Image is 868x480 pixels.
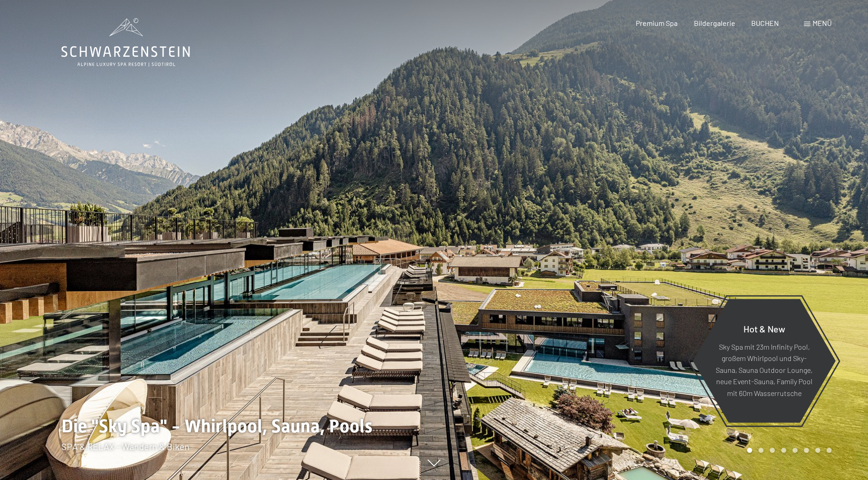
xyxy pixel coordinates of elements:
div: Carousel Page 7 [815,448,820,453]
a: Bildergalerie [694,19,735,27]
a: Premium Spa [636,19,678,27]
div: Carousel Page 3 [770,448,775,453]
div: Carousel Pagination [744,448,832,453]
div: Carousel Page 2 [758,448,763,453]
span: Hot & New [743,323,785,334]
div: Carousel Page 4 [781,448,786,453]
div: Carousel Page 1 (Current Slide) [747,448,752,453]
div: Carousel Page 5 [793,448,798,453]
div: Carousel Page 8 [827,448,832,453]
a: BUCHEN [751,19,779,27]
a: Hot & New Sky Spa mit 23m Infinity Pool, großem Whirlpool und Sky-Sauna, Sauna Outdoor Lounge, ne... [692,298,836,423]
span: Menü [813,19,832,27]
div: Carousel Page 6 [804,448,809,453]
p: Sky Spa mit 23m Infinity Pool, großem Whirlpool und Sky-Sauna, Sauna Outdoor Lounge, neue Event-S... [715,341,813,399]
